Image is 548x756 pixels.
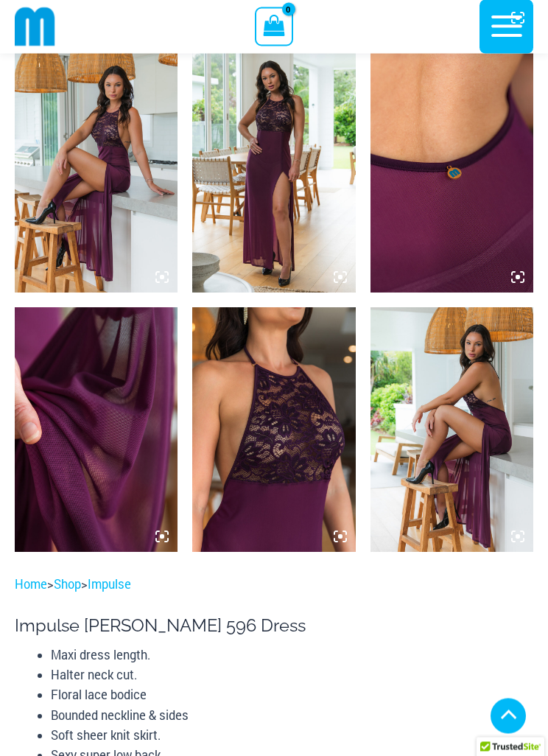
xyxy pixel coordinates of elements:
img: Impulse Berry 596 Dress [192,49,355,293]
p: > > [15,575,533,595]
li: Maxi dress length. [51,645,533,665]
img: Impulse Berry 596 Dress [370,308,533,553]
a: Home [15,577,47,592]
h1: Impulse [PERSON_NAME] 596 Dress [15,616,533,637]
li: Soft sheer knit skirt. [51,726,533,746]
li: Bounded neckline & sides [51,706,533,726]
img: cropped mm emblem [15,7,55,47]
li: Halter neck cut. [51,665,533,685]
img: Impulse Berry 596 Dress [192,308,355,553]
img: Impulse Berry 596 Dress [15,308,178,553]
a: View Shopping Cart, empty [255,7,292,46]
img: Impulse Berry 596 Dress [15,49,178,293]
a: Impulse [88,577,131,592]
li: Floral lace bodice [51,685,533,705]
img: Impulse Berry 596 Dress [370,49,533,293]
a: Shop [54,577,81,592]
